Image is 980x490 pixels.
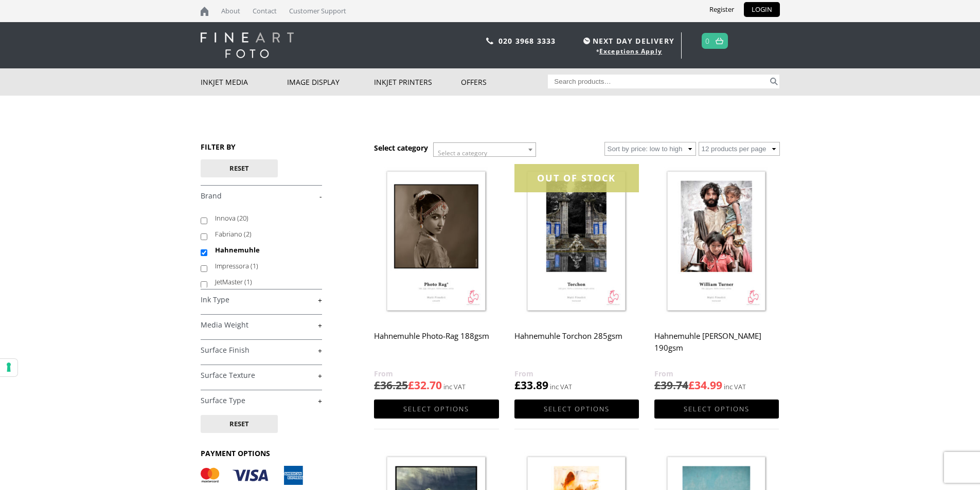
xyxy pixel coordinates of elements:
h4: Surface Finish [201,339,322,360]
h4: Ink Type [201,289,322,310]
a: OUT OF STOCK Hahnemuhle Torchon 285gsm £33.89 [514,164,639,393]
a: + [201,295,322,305]
a: + [201,371,322,380]
span: (1) [251,261,258,270]
a: Select options for “Hahnemuhle Torchon 285gsm” [514,400,639,419]
span: £ [654,378,661,392]
h3: Select category [374,143,428,153]
a: Hahnemuhle Photo-Rag 188gsm £36.25£32.70 [374,164,498,393]
bdi: 39.74 [654,378,688,392]
h2: Hahnemuhle Torchon 285gsm [514,326,639,368]
div: OUT OF STOCK [514,164,639,192]
h4: Media Weight [201,314,322,335]
a: Offers [461,68,548,96]
a: Image Display [287,68,374,96]
span: £ [514,378,521,392]
button: Reset [201,159,278,177]
a: Inkjet Printers [374,68,461,96]
label: Hahnemuhle [215,242,312,258]
h4: Brand [201,185,322,206]
a: Inkjet Media [201,68,288,96]
button: Search [768,75,780,88]
a: Hahnemuhle [PERSON_NAME] 190gsm £39.74£34.99 [654,164,779,393]
label: JetMaster [215,274,312,290]
span: £ [688,378,694,392]
h4: Surface Type [201,390,322,410]
img: time.svg [583,38,590,44]
span: £ [374,378,380,392]
span: NEXT DAY DELIVERY [581,35,674,47]
h3: FILTER BY [201,142,322,152]
span: Select a category [438,149,487,157]
a: + [201,346,322,355]
h3: PAYMENT OPTIONS [201,448,322,458]
a: Exceptions Apply [599,47,662,56]
button: Reset [201,415,278,433]
label: Innova [215,210,312,226]
span: (1) [244,277,252,286]
img: Hahnemuhle Torchon 285gsm [514,164,639,320]
img: basket.svg [716,38,723,44]
img: Hahnemuhle William Turner 190gsm [654,164,779,320]
a: 0 [705,33,710,48]
h2: Hahnemuhle [PERSON_NAME] 190gsm [654,326,779,368]
bdi: 33.89 [514,378,548,392]
select: Shop order [604,142,696,156]
label: Impressora [215,258,312,274]
a: + [201,396,322,406]
label: Fabriano [215,226,312,242]
a: - [201,191,322,201]
a: Register [702,2,742,17]
h4: Surface Texture [201,365,322,385]
input: Search products… [548,75,768,88]
img: logo-white.svg [201,32,294,58]
a: Select options for “Hahnemuhle William Turner 190gsm” [654,400,779,419]
a: + [201,320,322,330]
img: Hahnemuhle Photo-Rag 188gsm [374,164,498,320]
img: phone.svg [486,38,493,44]
bdi: 34.99 [688,378,722,392]
span: (2) [244,229,252,239]
a: Select options for “Hahnemuhle Photo-Rag 188gsm” [374,400,498,419]
a: 020 3968 3333 [498,36,556,46]
bdi: 32.70 [408,378,442,392]
span: (20) [237,213,248,223]
a: LOGIN [744,2,780,17]
span: £ [408,378,414,392]
h2: Hahnemuhle Photo-Rag 188gsm [374,326,498,368]
bdi: 36.25 [374,378,408,392]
